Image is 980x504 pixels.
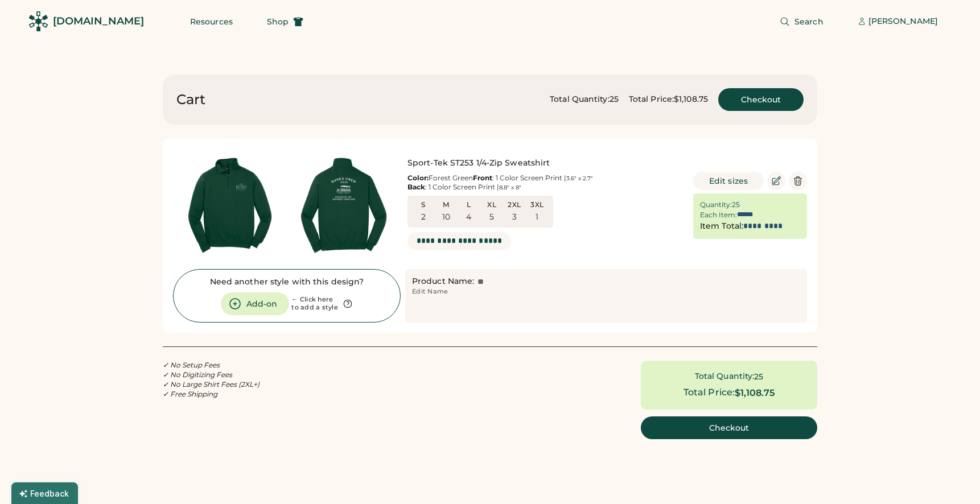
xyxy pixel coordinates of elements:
[407,158,683,169] div: Sport-Tek ST253 1/4-Zip Sweatshirt
[176,10,246,33] button: Resources
[163,361,220,369] em: ✓ No Setup Fees
[291,296,338,312] div: ← Click here to add a style
[412,287,448,296] div: Edit Name
[629,94,674,105] div: Total Price:
[674,94,708,105] div: $1,108.75
[53,14,144,28] div: [DOMAIN_NAME]
[163,370,232,379] em: ✓ No Digitizing Fees
[683,386,735,399] div: Total Price:
[732,200,740,209] div: 25
[287,148,401,262] img: generate-image
[421,212,426,223] div: 2
[767,172,785,190] button: Edit Product
[499,184,521,191] font: 8.8" x 8"
[926,453,975,502] iframe: Front Chat
[163,390,217,398] em: ✓ Free Shipping
[483,200,501,209] div: XL
[718,88,804,111] button: Checkout
[505,200,524,209] div: 2XL
[176,90,205,109] div: Cart
[754,372,763,382] div: 25
[735,387,775,398] div: $1,108.75
[221,292,289,315] button: Add-on
[695,371,755,382] div: Total Quantity:
[253,10,317,33] button: Shop
[641,416,817,439] button: Checkout
[173,148,287,262] img: generate-image
[489,212,494,223] div: 5
[210,276,364,288] div: Need another style with this design?
[473,173,492,182] strong: Front
[766,10,837,33] button: Search
[407,173,429,182] strong: Color:
[566,175,593,182] font: 3.6" x 2.7"
[550,94,610,105] div: Total Quantity:
[700,210,737,220] div: Each Item:
[163,380,260,389] em: ✓ No Large Shirt Fees (2XL+)
[528,200,546,209] div: 3XL
[536,212,538,223] div: 1
[693,172,764,190] button: Edit sizes
[700,200,732,209] div: Quantity:
[28,11,48,31] img: Rendered Logo - Screens
[407,183,425,191] strong: Back
[460,200,478,209] div: L
[794,18,823,26] span: Search
[442,212,451,223] div: 10
[789,172,807,190] button: Delete
[700,221,743,232] div: Item Total:
[414,200,433,209] div: S
[868,16,938,27] div: [PERSON_NAME]
[437,200,455,209] div: M
[466,212,471,223] div: 4
[412,276,474,287] div: Product Name:
[512,212,517,223] div: 3
[610,94,619,105] div: 25
[407,173,683,192] div: Forest Green : 1 Color Screen Print | : 1 Color Screen Print |
[267,18,289,26] span: Shop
